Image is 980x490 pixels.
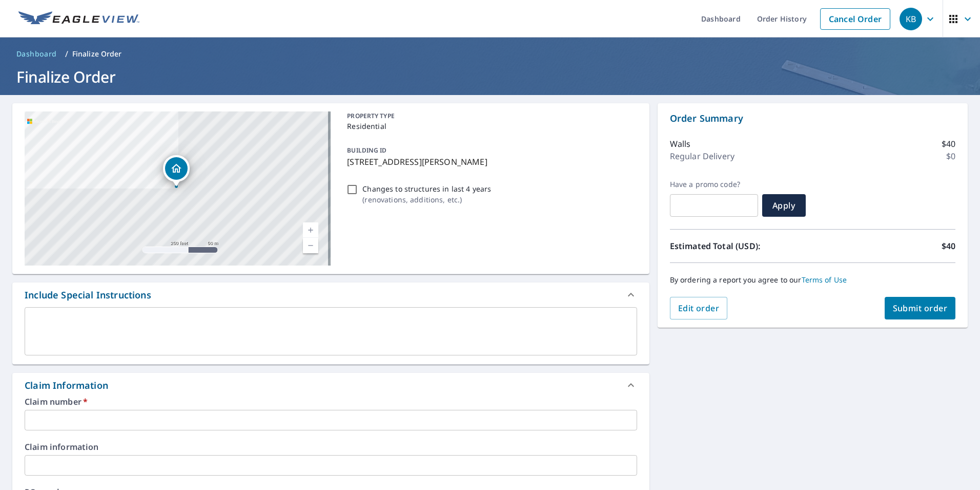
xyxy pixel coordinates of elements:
a: Dashboard [12,46,61,62]
span: Dashboard [16,49,57,59]
p: Order Summary [670,111,955,125]
button: Edit order [670,297,728,319]
div: Include Special Instructions [12,282,649,307]
h1: Finalize Order [12,66,968,87]
p: Estimated Total (USD): [670,240,813,252]
a: Cancel Order [820,8,890,30]
div: KB [900,8,922,30]
div: Dropped pin, building 1, Residential property, 158 Greenly St Holland, MI 49424 [163,155,190,187]
label: Claim number [25,398,637,406]
label: Claim information [25,443,637,451]
button: Submit order [885,297,956,319]
label: Have a promo code? [670,180,758,189]
span: Apply [770,200,798,211]
p: $0 [946,150,955,162]
a: Current Level 17, Zoom Out [303,238,318,253]
nav: breadcrumb [12,46,968,62]
span: Submit order [893,303,948,314]
div: Claim Information [12,373,649,398]
p: Residential [347,121,632,131]
p: Finalize Order [72,49,122,59]
a: Current Level 17, Zoom In [303,222,318,238]
p: $40 [942,138,955,150]
p: Regular Delivery [670,150,734,162]
span: Edit order [678,303,720,314]
button: Apply [762,194,806,217]
p: ( renovations, additions, etc. ) [362,194,491,205]
li: / [65,48,68,60]
p: $40 [942,240,955,252]
div: Include Special Instructions [25,288,151,302]
p: PROPERTY TYPE [347,111,632,121]
p: Walls [670,138,691,150]
p: Changes to structures in last 4 years [362,183,491,194]
p: [STREET_ADDRESS][PERSON_NAME] [347,156,632,168]
p: BUILDING ID [347,146,386,155]
p: By ordering a report you agree to our [670,275,955,285]
div: Claim Information [25,379,108,392]
a: Terms of Use [802,275,847,285]
img: EV Logo [18,11,139,27]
